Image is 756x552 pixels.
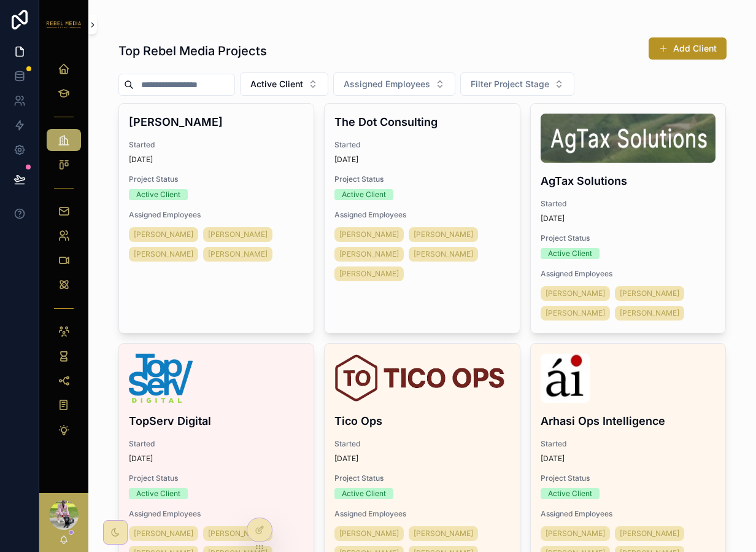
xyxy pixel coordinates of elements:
[334,454,358,464] p: [DATE]
[118,103,315,333] a: [PERSON_NAME]Started[DATE]Project StatusActive ClientAssigned Employees[PERSON_NAME][PERSON_NAME]...
[250,78,303,90] span: Active Client
[118,42,267,60] h1: Top Rebel Media Projects
[615,286,684,301] a: [PERSON_NAME]
[409,247,478,262] a: [PERSON_NAME]
[334,247,404,262] a: [PERSON_NAME]
[541,199,716,209] span: Started
[541,233,716,243] span: Project Status
[203,227,272,242] a: [PERSON_NAME]
[460,72,574,96] button: Select Button
[334,439,510,449] span: Started
[334,114,510,130] h4: The Dot Consulting
[620,289,679,298] span: [PERSON_NAME]
[541,439,716,449] span: Started
[414,249,473,259] span: [PERSON_NAME]
[342,189,386,200] div: Active Client
[541,413,716,429] h4: Arhasi Ops Intelligence
[129,114,304,130] h4: [PERSON_NAME]
[334,509,510,519] span: Assigned Employees
[129,155,153,165] p: [DATE]
[334,354,504,403] img: tico-ops-logo.png.webp
[134,249,193,259] span: [PERSON_NAME]
[649,37,727,60] button: Add Client
[339,529,399,538] span: [PERSON_NAME]
[208,529,268,538] span: [PERSON_NAME]
[541,114,716,163] img: Screenshot-2025-08-16-at-6.31.22-PM.png
[334,155,358,165] p: [DATE]
[129,454,153,464] p: [DATE]
[208,230,268,239] span: [PERSON_NAME]
[208,249,268,259] span: [PERSON_NAME]
[541,526,610,541] a: [PERSON_NAME]
[342,488,386,499] div: Active Client
[620,308,679,318] span: [PERSON_NAME]
[334,473,510,483] span: Project Status
[615,306,684,321] a: [PERSON_NAME]
[339,269,399,279] span: [PERSON_NAME]
[620,529,679,538] span: [PERSON_NAME]
[339,230,399,239] span: [PERSON_NAME]
[136,189,180,200] div: Active Client
[409,526,478,541] a: [PERSON_NAME]
[546,529,605,538] span: [PERSON_NAME]
[334,266,404,281] a: [PERSON_NAME]
[615,526,684,541] a: [PERSON_NAME]
[240,72,328,96] button: Select Button
[129,247,198,262] a: [PERSON_NAME]
[129,227,198,242] a: [PERSON_NAME]
[548,248,592,259] div: Active Client
[334,210,510,220] span: Assigned Employees
[134,230,193,239] span: [PERSON_NAME]
[541,173,716,189] h4: AgTax Solutions
[548,488,592,499] div: Active Client
[324,103,520,333] a: The Dot ConsultingStarted[DATE]Project StatusActive ClientAssigned Employees[PERSON_NAME][PERSON_...
[541,354,590,403] img: arhasi_logo.jpg
[530,103,727,333] a: Screenshot-2025-08-16-at-6.31.22-PM.pngAgTax SolutionsStarted[DATE]Project StatusActive ClientAss...
[129,174,304,184] span: Project Status
[541,214,565,224] p: [DATE]
[129,439,304,449] span: Started
[134,529,193,538] span: [PERSON_NAME]
[129,473,304,483] span: Project Status
[409,227,478,242] a: [PERSON_NAME]
[541,509,716,519] span: Assigned Employees
[541,269,716,279] span: Assigned Employees
[541,286,610,301] a: [PERSON_NAME]
[541,306,610,321] a: [PERSON_NAME]
[129,354,193,403] img: 67044636c3080c5f296a6057_Primary-Logo---Blue-&-Green-p-2600.png
[546,289,605,298] span: [PERSON_NAME]
[129,526,198,541] a: [PERSON_NAME]
[414,230,473,239] span: [PERSON_NAME]
[39,49,88,457] div: scrollable content
[414,529,473,538] span: [PERSON_NAME]
[136,488,180,499] div: Active Client
[471,78,549,90] span: Filter Project Stage
[334,413,510,429] h4: Tico Ops
[203,247,272,262] a: [PERSON_NAME]
[541,454,565,464] p: [DATE]
[129,509,304,519] span: Assigned Employees
[129,140,304,150] span: Started
[334,526,404,541] a: [PERSON_NAME]
[333,72,455,96] button: Select Button
[541,473,716,483] span: Project Status
[334,140,510,150] span: Started
[546,308,605,318] span: [PERSON_NAME]
[344,78,430,90] span: Assigned Employees
[129,210,304,220] span: Assigned Employees
[203,526,272,541] a: [PERSON_NAME]
[47,21,81,28] img: App logo
[129,413,304,429] h4: TopServ Digital
[334,174,510,184] span: Project Status
[334,227,404,242] a: [PERSON_NAME]
[339,249,399,259] span: [PERSON_NAME]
